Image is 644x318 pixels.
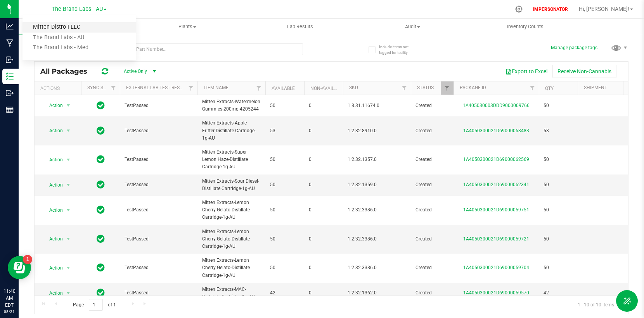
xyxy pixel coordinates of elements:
span: Created [415,235,449,243]
span: In Sync [97,204,105,215]
a: External Lab Test Result [126,85,187,90]
span: 0 [309,127,338,135]
span: Mitten Extracts-Apple Fritter-Distillate Cartridge-1g-AU [202,119,261,142]
span: Action [42,205,63,216]
span: TestPassed [125,127,193,135]
span: Created [415,289,449,297]
span: 1.2.32.3386.0 [348,264,406,271]
span: Action [42,180,63,190]
span: Action [42,154,63,165]
span: select [64,125,73,136]
span: Created [415,127,449,135]
span: 0 [309,181,338,188]
span: TestPassed [125,206,193,214]
span: 1.8.31.11674.0 [348,102,406,109]
span: select [64,263,73,273]
button: Export to Excel [500,65,552,78]
span: select [64,100,73,111]
a: The Brand Labs - Med [23,43,136,53]
a: Filter [253,81,265,95]
a: Filter [398,81,411,95]
a: 1A4050300021D69000059704 [463,265,529,270]
span: Plants [132,23,243,30]
span: Mitten Extracts-Sour Diesel-Distillate Cartridge-1g-AU [202,178,261,192]
span: Created [415,156,449,163]
span: Inventory Counts [497,23,554,30]
span: Page of 1 [66,299,122,311]
a: 1A4050300021D69000062569 [463,157,529,162]
inline-svg: Analytics [6,22,14,30]
span: select [64,180,73,190]
span: select [64,205,73,216]
span: Action [42,125,63,136]
span: 50 [544,235,573,243]
span: Include items not tagged for facility [379,44,418,55]
input: 1 [89,299,103,311]
a: SKU [349,85,358,90]
span: 1.2.32.8910.0 [348,127,406,135]
a: Status [417,85,434,90]
span: 50 [270,102,299,109]
span: TestPassed [125,235,193,243]
span: 50 [270,181,299,188]
iframe: Resource center [8,256,31,279]
span: 1.2.32.1362.0 [348,289,406,297]
span: Mitten Extracts-MAC-Distillate Cartridge-1g-AU [202,286,261,301]
span: 1 - 10 of 10 items [571,299,620,311]
a: Item Name [204,85,229,90]
span: Created [415,206,449,214]
span: 50 [270,264,299,271]
span: In Sync [97,154,105,165]
span: 42 [270,289,299,297]
a: Plants [131,19,244,35]
a: 1A4050300021D69000059721 [463,236,529,242]
span: In Sync [97,287,105,298]
span: 50 [270,156,299,163]
a: Filter [441,81,454,95]
span: Action [42,100,63,111]
span: 50 [544,181,573,188]
span: 1.2.32.3386.0 [348,206,406,214]
a: Qty [545,86,554,91]
a: Available [272,86,295,91]
a: The Brand Labs - AU [23,33,136,43]
p: IMPERSONATOR [530,6,571,13]
span: Action [42,263,63,273]
a: 1A4050300021D69000062341 [463,182,529,187]
inline-svg: Inventory [6,73,14,80]
iframe: Resource center unread badge [23,255,32,264]
span: Mitten Extracts-Lemon Cherry Gelato-Distillate Cartridge-1g-AU [202,257,261,279]
a: 1A4050300021D69000059751 [463,207,529,213]
span: 0 [309,206,338,214]
span: Created [415,181,449,188]
span: All Packages [40,67,95,76]
span: 50 [270,235,299,243]
a: Shipment [584,85,607,90]
span: Created [415,264,449,271]
span: 53 [544,127,573,135]
span: TestPassed [125,102,193,109]
span: Action [42,288,63,299]
span: 1.2.32.1357.0 [348,156,406,163]
span: Inventory [19,23,131,30]
a: 1A4050300021D69000059570 [463,290,529,296]
span: TestPassed [125,156,193,163]
a: Inventory [19,19,131,35]
a: 1A405030003DDD9000009766 [463,103,530,108]
span: select [64,288,73,299]
div: Actions [40,86,78,91]
span: 0 [309,235,338,243]
span: In Sync [97,179,105,190]
span: 1.2.32.3386.0 [348,235,406,243]
span: 0 [309,264,338,271]
a: Package ID [460,85,486,90]
span: In Sync [97,125,105,136]
span: 50 [544,206,573,214]
span: In Sync [97,262,105,273]
span: 50 [544,264,573,271]
p: 08/21 [3,309,15,315]
inline-svg: Reports [6,106,14,114]
inline-svg: Manufacturing [6,39,14,47]
span: In Sync [97,100,105,111]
